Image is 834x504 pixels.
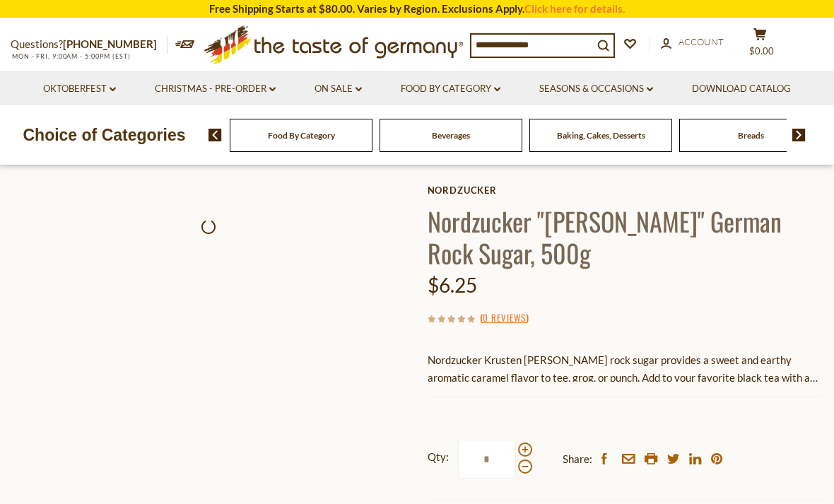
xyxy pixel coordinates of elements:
[155,81,276,97] a: Christmas - PRE-ORDER
[315,81,362,97] a: On Sale
[458,440,516,479] input: Qty:
[483,310,526,326] a: 0 Reviews
[428,273,477,297] span: $6.25
[749,45,774,57] span: $0.00
[539,81,653,97] a: Seasons & Occasions
[428,205,823,269] h1: Nordzucker "[PERSON_NAME]" German Rock Sugar, 500g
[428,448,449,466] strong: Qty:
[738,130,764,141] a: Breads
[661,35,724,50] a: Account
[432,130,470,141] a: Beverages
[563,450,592,468] span: Share:
[792,129,806,141] img: next arrow
[480,310,529,324] span: ( )
[268,130,335,141] a: Food By Category
[428,184,823,196] a: Nordzucker
[43,81,116,97] a: Oktoberfest
[428,351,823,387] p: Nordzucker Krusten [PERSON_NAME] rock sugar provides a sweet and earthy aromatic caramel flavor t...
[557,130,645,141] a: Baking, Cakes, Desserts
[208,129,222,141] img: previous arrow
[63,37,157,50] a: [PHONE_NUMBER]
[401,81,500,97] a: Food By Category
[692,81,791,97] a: Download Catalog
[524,2,625,15] a: Click here for details.
[11,52,131,60] span: MON - FRI, 9:00AM - 5:00PM (EST)
[679,36,724,47] span: Account
[739,28,781,63] button: $0.00
[11,35,168,54] p: Questions?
